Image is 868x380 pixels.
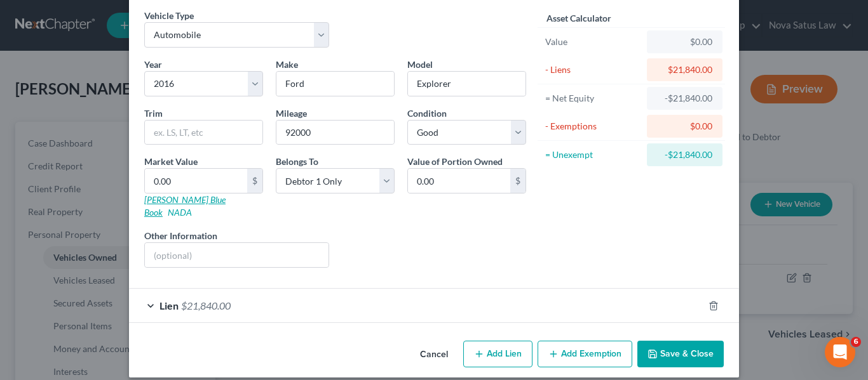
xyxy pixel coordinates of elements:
[545,63,641,76] div: - Liens
[825,337,855,367] iframe: Intercom live chat
[657,148,712,161] div: -$21,840.00
[545,92,641,105] div: = Net Equity
[144,155,198,168] label: Market Value
[851,337,861,347] span: 6
[657,120,712,133] div: $0.00
[657,92,712,105] div: -$21,840.00
[159,299,179,311] span: Lien
[545,120,641,133] div: - Exemptions
[276,107,307,120] label: Mileage
[247,169,262,193] div: $
[145,243,329,267] input: (optional)
[276,156,318,167] span: Belongs To
[410,342,458,367] button: Cancel
[538,341,632,367] button: Add Exemption
[144,229,217,242] label: Other Information
[408,169,510,193] input: 0.00
[144,194,226,218] a: [PERSON_NAME] Blue Book
[144,58,162,71] label: Year
[463,341,532,367] button: Add Lien
[276,72,394,96] input: ex. Nissan
[407,58,433,71] label: Model
[408,72,526,96] input: ex. Altima
[144,107,163,120] label: Trim
[168,207,192,218] a: NADA
[145,121,262,145] input: ex. LS, LT, etc
[637,341,724,367] button: Save & Close
[657,36,712,48] div: $0.00
[145,169,247,193] input: 0.00
[545,148,641,161] div: = Unexempt
[546,11,611,25] label: Asset Calculator
[276,59,298,70] span: Make
[657,63,712,76] div: $21,840.00
[545,36,641,48] div: Value
[407,107,447,120] label: Condition
[510,169,526,193] div: $
[276,121,394,145] input: --
[144,9,194,22] label: Vehicle Type
[181,299,231,311] span: $21,840.00
[407,155,503,168] label: Value of Portion Owned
